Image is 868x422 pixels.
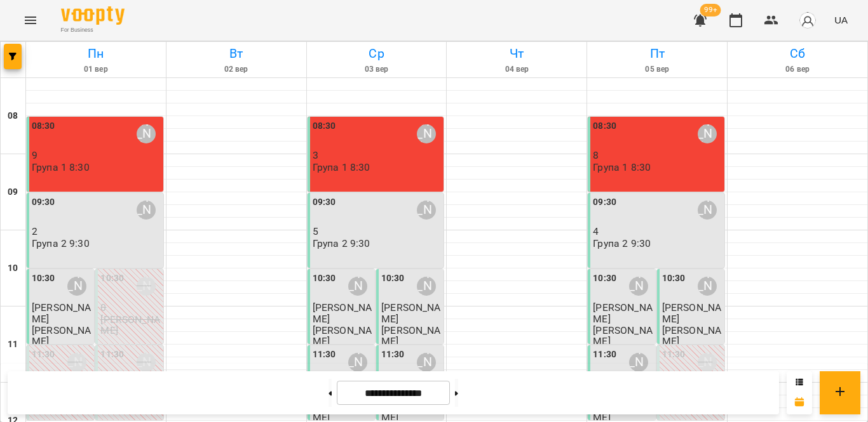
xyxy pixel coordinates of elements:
[593,272,616,286] label: 10:30
[168,63,304,76] h6: 02 вер
[67,353,86,372] div: Тетяна Орешко-Кушнір
[313,238,370,249] p: Група 2 9:30
[662,301,721,324] span: [PERSON_NAME]
[313,150,442,161] p: 3
[32,348,55,362] label: 11:30
[593,119,616,133] label: 08:30
[589,44,725,63] h6: Пт
[449,63,585,76] h6: 04 вер
[799,11,817,29] img: avatar_s.png
[348,353,367,372] div: Тетяна Орешко-Кушнір
[67,277,86,296] div: Тетяна Орешко-Кушнір
[698,277,717,296] div: Тетяна Орешко-Кушнір
[662,272,686,286] label: 10:30
[381,348,405,362] label: 11:30
[729,63,865,76] h6: 06 вер
[417,124,436,143] div: Тетяна Орешко-Кушнір
[662,348,686,362] label: 11:30
[829,8,853,32] button: UA
[593,195,616,209] label: 09:30
[700,4,721,16] span: 99+
[381,272,405,286] label: 10:30
[629,353,648,372] div: Тетяна Орешко-Кушнір
[32,195,55,209] label: 09:30
[32,301,91,324] span: [PERSON_NAME]
[417,277,436,296] div: Тетяна Орешко-Кушнір
[698,201,717,220] div: Тетяна Орешко-Кушнір
[32,119,55,133] label: 08:30
[32,238,90,249] p: Група 2 9:30
[593,348,616,362] label: 11:30
[137,201,156,220] div: Тетяна Орешко-Кушнір
[698,124,717,143] div: Тетяна Орешко-Кушнір
[593,238,651,249] p: Група 2 9:30
[8,185,18,199] h6: 09
[593,162,651,173] p: Група 1 8:30
[32,325,92,347] p: [PERSON_NAME]
[32,162,90,173] p: Група 1 8:30
[313,325,372,347] p: [PERSON_NAME]
[28,63,164,76] h6: 01 вер
[662,325,722,347] p: [PERSON_NAME]
[8,261,18,275] h6: 10
[313,119,336,133] label: 08:30
[589,63,725,76] h6: 05 вер
[834,13,848,27] span: UA
[137,353,156,372] div: Тетяна Орешко-Кушнір
[593,325,653,347] p: [PERSON_NAME]
[698,353,717,372] div: Тетяна Орешко-Кушнір
[61,6,125,25] img: Voopty Logo
[61,26,125,34] span: For Business
[32,150,161,161] p: 9
[100,302,160,313] p: 0
[309,63,445,76] h6: 03 вер
[313,272,336,286] label: 10:30
[8,338,18,352] h6: 11
[593,226,722,237] p: 4
[28,44,164,63] h6: Пн
[417,201,436,220] div: Тетяна Орешко-Кушнір
[449,44,585,63] h6: Чт
[348,277,367,296] div: Тетяна Орешко-Кушнір
[417,353,436,372] div: Тетяна Орешко-Кушнір
[32,272,55,286] label: 10:30
[32,226,161,237] p: 2
[593,301,652,324] span: [PERSON_NAME]
[729,44,865,63] h6: Сб
[313,301,372,324] span: [PERSON_NAME]
[8,109,18,123] h6: 08
[309,44,445,63] h6: Ср
[313,226,442,237] p: 5
[100,272,124,286] label: 10:30
[168,44,304,63] h6: Вт
[100,314,160,336] p: [PERSON_NAME]
[381,301,440,324] span: [PERSON_NAME]
[381,325,441,347] p: [PERSON_NAME]
[100,348,124,362] label: 11:30
[629,277,648,296] div: Тетяна Орешко-Кушнір
[137,124,156,143] div: Тетяна Орешко-Кушнір
[593,150,722,161] p: 8
[313,162,370,173] p: Група 1 8:30
[15,5,46,36] button: Menu
[137,277,156,296] div: Тетяна Орешко-Кушнір
[313,348,336,362] label: 11:30
[313,195,336,209] label: 09:30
